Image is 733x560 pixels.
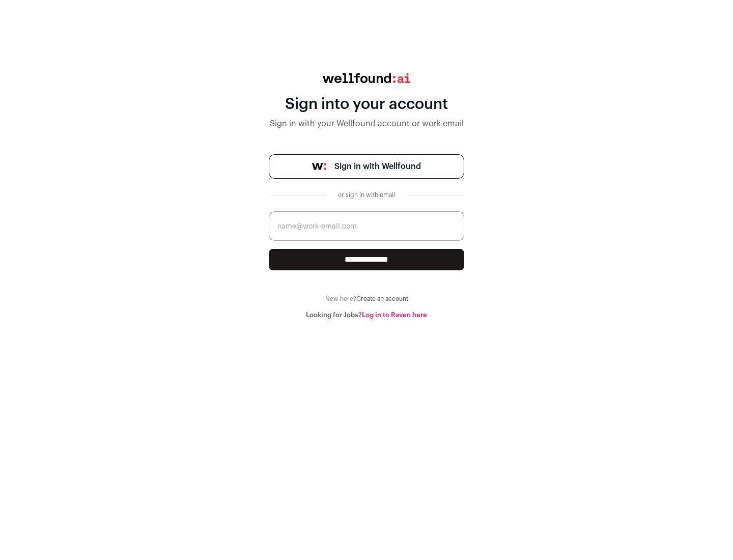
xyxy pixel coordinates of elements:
[269,154,464,179] a: Sign in with Wellfound
[269,311,464,319] div: Looking for Jobs?
[312,163,326,170] img: wellfound-symbol-flush-black-fb3c872781a75f747ccb3a119075da62bfe97bd399995f84a933054e44a575c4.png
[334,191,399,199] div: or sign in with email
[269,118,464,130] div: Sign in with your Wellfound account or work email
[334,160,421,173] span: Sign in with Wellfound
[323,73,410,83] img: wellfound:ai
[356,296,408,302] a: Create an account
[269,295,464,303] div: New here?
[269,95,464,114] div: Sign into your account
[362,312,427,318] a: Log in to Raven here
[269,211,464,241] input: name@work-email.com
